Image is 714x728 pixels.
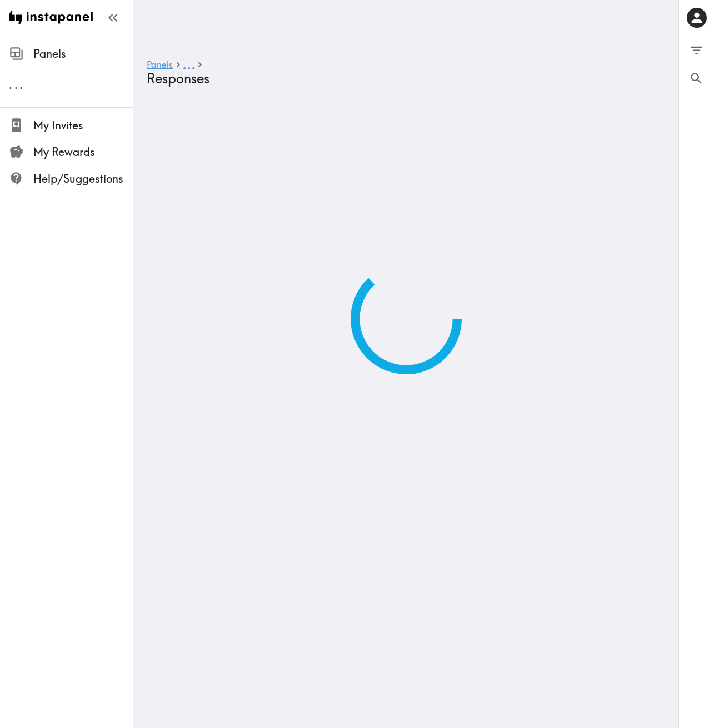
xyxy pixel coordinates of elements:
span: Help/Suggestions [33,171,133,187]
span: Panels [33,46,133,62]
a: ... [183,60,194,71]
button: Search [679,64,714,93]
span: My Rewards [33,144,133,160]
button: Filter Responses [679,36,714,64]
span: . [14,78,18,92]
span: Search [689,71,704,86]
span: . [9,78,12,92]
h4: Responses [147,71,656,87]
a: Panels [147,60,173,71]
span: My Invites [33,118,133,133]
span: . [183,59,186,70]
span: Filter Responses [689,43,704,58]
span: . [188,59,190,70]
span: . [20,78,23,92]
span: . [192,59,194,70]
